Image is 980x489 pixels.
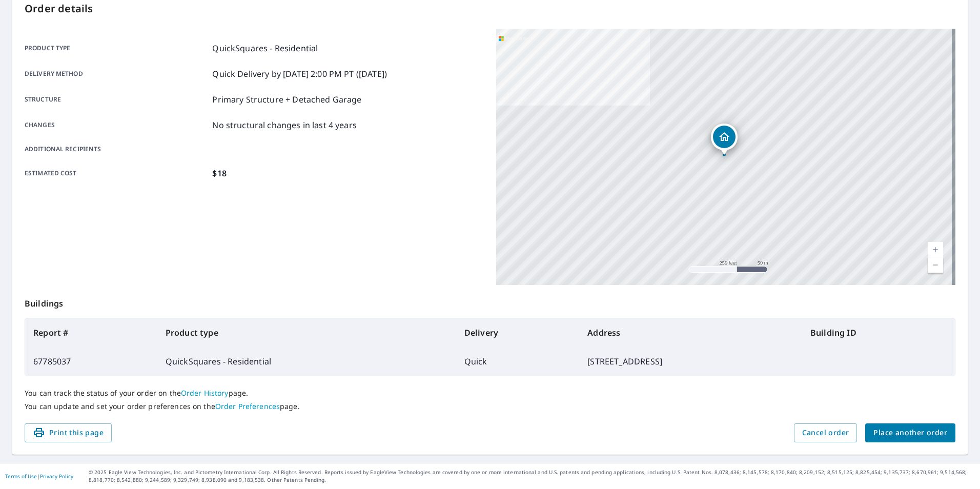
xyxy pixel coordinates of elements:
[25,389,955,398] p: You can track the status of your order on the page.
[25,93,208,106] p: Structure
[25,347,157,376] td: 67785037
[25,1,955,16] p: Order details
[212,119,357,131] p: No structural changes in last 4 years
[711,124,738,155] div: Dropped pin, building 1, Residential property, 3508 Stone Brook Dr Billings, MT 59101
[25,119,208,131] p: Changes
[157,347,456,376] td: QuickSquares - Residential
[802,318,955,347] th: Building ID
[25,68,208,80] p: Delivery method
[5,473,73,479] p: |
[212,68,387,80] p: Quick Delivery by [DATE] 2:00 PM PT ([DATE])
[25,423,112,442] button: Print this page
[212,167,226,179] p: $18
[181,388,229,398] a: Order History
[794,423,857,442] button: Cancel order
[25,318,157,347] th: Report #
[25,402,955,411] p: You can update and set your order preferences on the page.
[212,42,318,54] p: QuickSquares - Residential
[40,473,73,480] a: Privacy Policy
[456,318,580,347] th: Delivery
[865,423,955,442] button: Place another order
[873,426,947,439] span: Place another order
[579,318,802,347] th: Address
[33,426,104,439] span: Print this page
[928,257,943,273] a: Current Level 17, Zoom Out
[25,145,208,154] p: Additional recipients
[25,167,208,179] p: Estimated cost
[25,285,955,318] p: Buildings
[25,42,208,54] p: Product type
[5,473,37,480] a: Terms of Use
[928,242,943,257] a: Current Level 17, Zoom In
[157,318,456,347] th: Product type
[579,347,802,376] td: [STREET_ADDRESS]
[215,401,280,411] a: Order Preferences
[89,468,975,484] p: © 2025 Eagle View Technologies, Inc. and Pictometry International Corp. All Rights Reserved. Repo...
[456,347,580,376] td: Quick
[212,93,361,106] p: Primary Structure + Detached Garage
[802,426,849,439] span: Cancel order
